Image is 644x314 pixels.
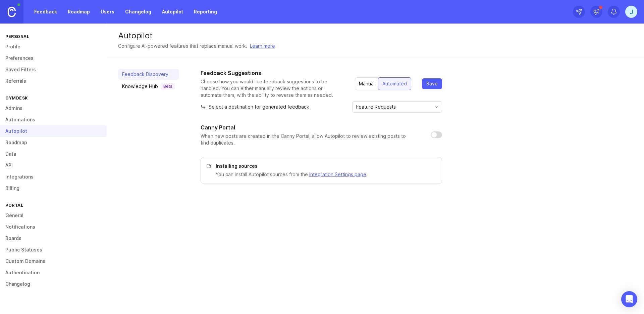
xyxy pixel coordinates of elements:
a: Feedback [30,6,61,18]
p: Installing sources [216,163,434,169]
div: Configure AI-powered features that replace manual work. [118,42,247,50]
span: Save [426,80,438,87]
button: J [625,6,637,18]
svg: toggle icon [431,104,442,110]
a: Knowledge HubBeta [118,81,179,92]
div: Autopilot [118,32,633,40]
a: Feedback Discovery [118,69,179,80]
button: Manual [355,77,379,90]
h1: Canny Portal [201,123,235,131]
input: Feature Requests [356,103,430,111]
a: Autopilot [158,6,187,18]
p: When new posts are created in the Canny Portal, allow Autopilot to review existing posts to find ... [201,133,420,146]
p: Choose how you would like feedback suggestions to be handled. You can either manually review the ... [201,78,344,99]
div: Knowledge Hub [122,83,175,90]
a: Integration Settings page [309,171,366,177]
button: Save [422,78,442,89]
a: Changelog [121,6,155,18]
a: Learn more [250,42,275,50]
p: Select a destination for generated feedback [201,104,309,110]
a: Roadmap [64,6,94,18]
button: Automated [378,77,411,90]
p: You can install Autopilot sources from the . [216,171,434,178]
h1: Feedback Suggestions [201,69,344,77]
div: toggle menu [352,101,442,113]
a: Reporting [190,6,221,18]
div: Open Intercom Messenger [621,291,637,307]
img: Canny Home [8,7,16,17]
p: Beta [163,84,172,89]
a: Users [97,6,118,18]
